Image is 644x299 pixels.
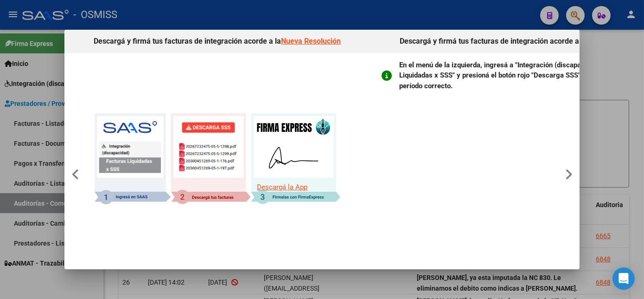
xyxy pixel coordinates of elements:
a: Descargá la App [257,183,307,191]
img: Logo Firma Express [95,113,340,204]
div: Open Intercom Messenger [612,267,635,290]
h4: Descargá y firmá tus facturas de integración acorde a la [64,30,370,53]
a: Nueva Resolución [281,37,341,45]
